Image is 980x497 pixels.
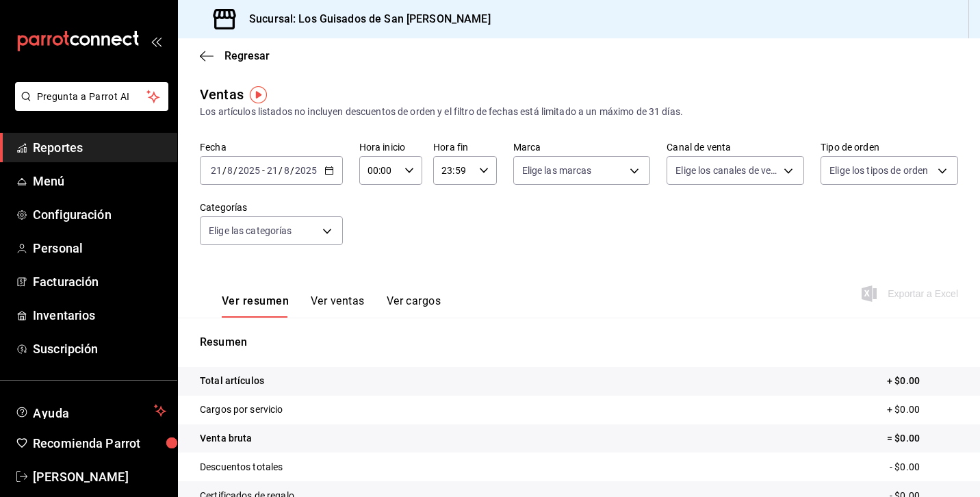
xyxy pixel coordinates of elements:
label: Tipo de orden [821,142,958,152]
span: Facturación [33,272,166,291]
a: Pregunta a Parrot AI [10,99,168,114]
span: Menú [33,172,166,190]
span: Ayuda [33,403,149,419]
span: Recomienda Parrot [33,434,166,453]
p: Cargos por servicio [200,403,283,417]
span: Elige los canales de venta [675,164,779,177]
p: - $0.00 [890,460,958,474]
p: + $0.00 [887,403,958,417]
span: Pregunta a Parrot AI [37,90,147,104]
span: Reportes [33,138,166,157]
div: navigation tabs [222,294,441,318]
label: Marca [513,142,651,152]
input: -- [227,165,233,176]
div: Ventas [200,84,244,105]
span: Elige los tipos de orden [829,164,928,177]
button: Ver ventas [311,294,365,318]
p: + $0.00 [887,374,958,388]
span: Suscripción [33,340,166,358]
span: Elige las marcas [522,164,592,177]
p: = $0.00 [887,431,958,446]
h3: Sucursal: Los Guisados de San [PERSON_NAME] [238,11,491,27]
label: Canal de venta [667,142,804,152]
p: Resumen [200,334,958,351]
label: Hora inicio [359,142,422,152]
span: / [279,165,283,176]
p: Total artículos [200,374,264,388]
label: Hora fin [433,142,496,152]
button: Ver cargos [387,294,441,318]
span: Configuración [33,205,166,224]
span: / [222,165,227,176]
button: Pregunta a Parrot AI [15,82,168,111]
span: Regresar [224,49,270,62]
span: - [262,165,265,176]
img: Tooltip marker [250,86,267,103]
p: Descuentos totales [200,460,283,474]
span: / [233,165,237,176]
input: -- [266,165,279,176]
input: ---- [294,165,318,176]
input: ---- [237,165,261,176]
p: Venta bruta [200,431,252,446]
button: Regresar [200,49,270,62]
span: / [290,165,294,176]
input: -- [283,165,290,176]
div: Los artículos listados no incluyen descuentos de orden y el filtro de fechas está limitado a un m... [200,105,958,119]
span: Inventarios [33,306,166,324]
button: Ver resumen [222,294,289,318]
label: Fecha [200,142,343,152]
input: -- [210,165,222,176]
span: Personal [33,239,166,257]
button: open_drawer_menu [151,36,162,47]
label: Categorías [200,203,343,212]
span: [PERSON_NAME] [33,468,166,486]
span: Elige las categorías [209,224,292,238]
